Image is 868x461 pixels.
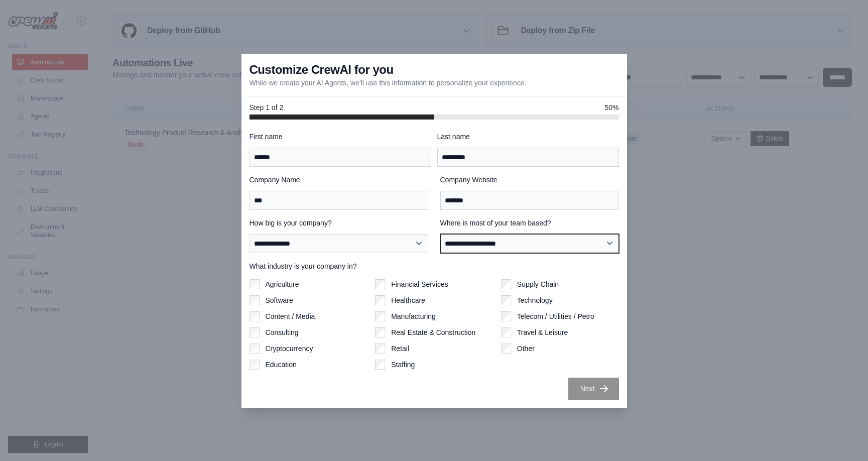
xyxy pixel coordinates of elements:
[266,311,315,321] label: Content / Media
[517,279,559,289] label: Supply Chain
[266,360,297,370] label: Education
[391,295,425,305] label: Healthcare
[391,360,415,370] label: Staffing
[440,218,619,228] label: Where is most of your team based?
[440,175,619,185] label: Company Website
[250,78,527,88] p: While we create your AI Agents, we'll use this information to personalize your experience.
[391,343,409,354] label: Retail
[437,132,619,142] label: Last name
[517,327,568,337] label: Travel & Leisure
[604,102,618,112] span: 50%
[391,279,448,289] label: Financial Services
[250,175,428,185] label: Company Name
[250,132,431,142] label: First name
[266,279,299,289] label: Agriculture
[517,311,594,321] label: Telecom / Utilities / Petro
[250,261,619,271] label: What industry is your company in?
[266,327,299,337] label: Consulting
[250,102,284,112] span: Step 1 of 2
[391,327,475,337] label: Real Estate & Construction
[266,343,313,354] label: Cryptocurrency
[391,311,436,321] label: Manufacturing
[517,295,553,305] label: Technology
[568,378,619,400] button: Next
[517,343,535,354] label: Other
[250,62,394,78] h3: Customize CrewAI for you
[250,218,428,228] label: How big is your company?
[266,295,293,305] label: Software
